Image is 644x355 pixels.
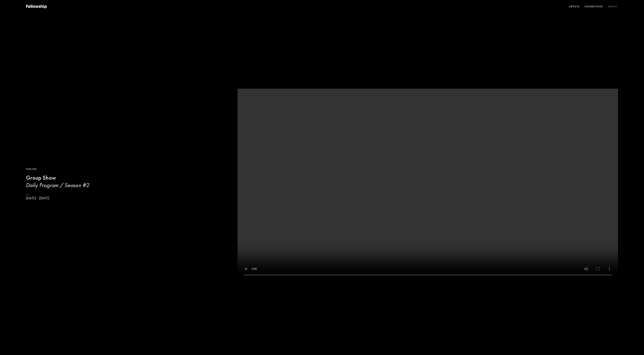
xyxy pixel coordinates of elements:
[26,167,89,171] div: Online
[26,181,89,189] h3: Daily Program / Season #2
[568,4,581,9] a: Artists
[584,4,603,9] a: Exhibitions
[607,4,618,9] a: About
[26,167,89,200] a: OnlineGroup ShowDaily Program / Season #2[DATE] - [DATE]
[26,174,56,181] b: Group Show
[26,196,89,200] p: [DATE] - [DATE]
